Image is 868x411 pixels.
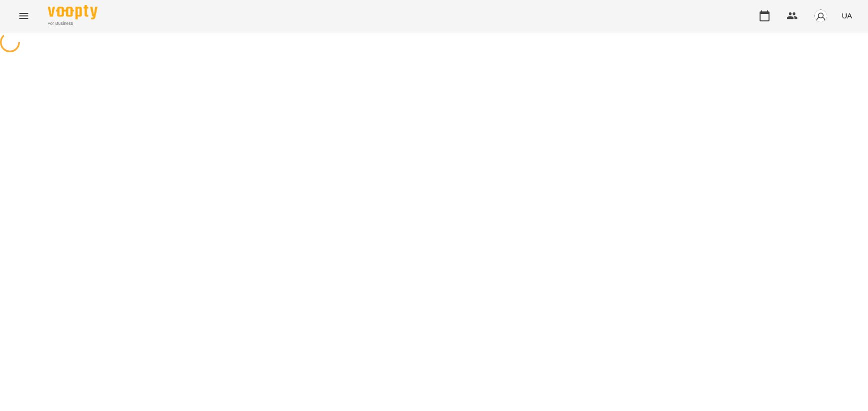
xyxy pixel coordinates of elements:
img: Voopty Logo [48,5,97,19]
button: Menu [12,4,36,28]
span: UA [842,10,852,21]
button: UA [838,6,856,25]
img: avatar_s.png [814,9,828,23]
span: For Business [48,20,97,27]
